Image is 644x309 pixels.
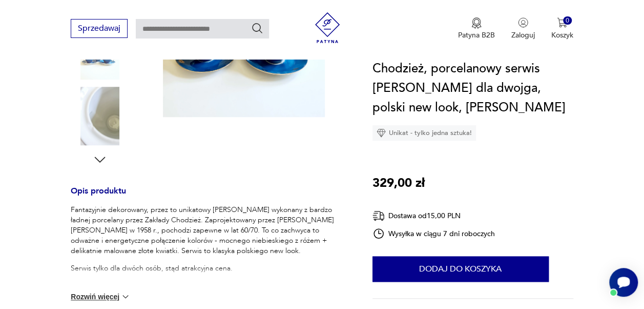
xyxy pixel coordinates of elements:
[71,205,347,256] p: Fantazyjnie dekorowany, przez to unikatowy [PERSON_NAME] wykonany z bardzo ładnej porcelany przez...
[71,188,347,205] h3: Opis produktu
[120,292,131,302] img: chevron down
[312,12,343,43] img: Patyna - sklep z meblami i dekoracjami vintage
[609,268,638,297] iframe: Smartsupp widget button
[458,17,495,40] a: Ikona medaluPatyna B2B
[71,87,129,145] img: Zdjęcie produktu Chodzież, porcelanowy serwis Elżbieta dla dwojga, polski new look, W. Górski
[511,17,535,40] button: Zaloguj
[372,209,495,222] div: Dostawa od 15,00 PLN
[458,30,495,40] p: Patyna B2B
[71,292,130,302] button: Rozwiń więcej
[372,59,573,118] h1: Chodzież, porcelanowy serwis [PERSON_NAME] dla dwojga, polski new look, [PERSON_NAME]
[551,30,573,40] p: Koszyk
[471,17,482,29] img: Ikona medalu
[458,17,495,40] button: Patyna B2B
[511,30,535,40] p: Zaloguj
[563,16,572,25] div: 0
[372,173,425,193] p: 329,00 zł
[518,17,528,28] img: Ikonka użytkownika
[557,17,567,28] img: Ikona koszyka
[251,22,263,34] button: Szukaj
[372,227,495,240] div: Wysyłka w ciągu 7 dni roboczych
[71,26,128,33] a: Sprzedawaj
[372,256,549,282] button: Dodaj do koszyka
[71,19,128,38] button: Sprzedawaj
[372,125,476,141] div: Unikat - tylko jedna sztuka!
[71,263,347,274] p: Serwis tylko dla dwóch osób, stąd atrakcyjna cena.
[372,209,385,222] img: Ikona dostawy
[551,17,573,40] button: 0Koszyk
[377,128,386,138] img: Ikona diamentu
